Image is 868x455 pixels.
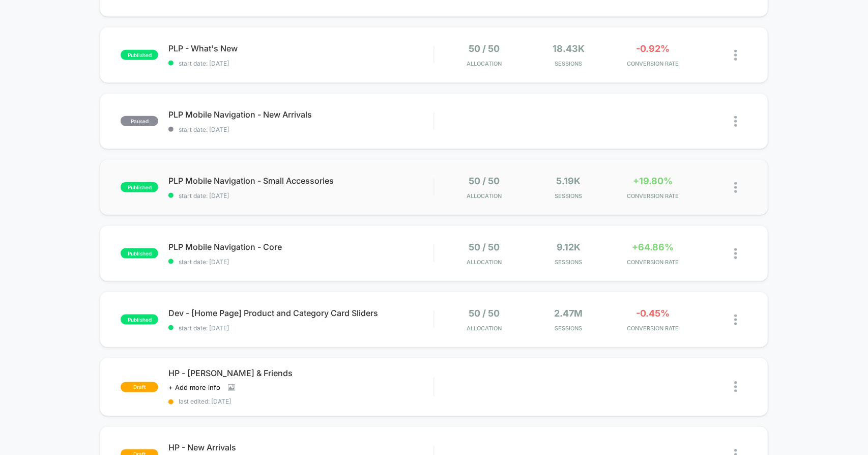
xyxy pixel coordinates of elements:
span: Allocation [467,60,502,67]
span: draft [121,382,158,392]
span: start date: [DATE] [168,60,433,67]
span: 50 / 50 [469,242,500,252]
span: 50 / 50 [469,43,500,54]
img: close [735,50,737,61]
span: +64.86% [632,242,674,252]
span: 9.12k [557,242,581,252]
span: PLP Mobile Navigation - Small Accessories [168,176,433,186]
span: Sessions [529,60,609,67]
span: 50 / 50 [469,176,500,186]
span: +19.80% [633,176,673,186]
span: 2.47M [555,308,583,319]
span: published [121,182,158,192]
img: close [735,116,737,127]
span: Allocation [467,325,502,332]
span: start date: [DATE] [168,324,433,332]
span: start date: [DATE] [168,126,433,133]
span: CONVERSION RATE [614,60,693,67]
span: PLP Mobile Navigation - Core [168,242,433,252]
img: close [735,315,737,325]
span: PLP Mobile Navigation - New Arrivals [168,109,433,120]
span: CONVERSION RATE [614,325,693,332]
span: Allocation [467,192,502,200]
span: PLP - What's New [168,43,433,53]
img: close [735,182,737,193]
span: Allocation [467,259,502,266]
span: CONVERSION RATE [614,192,693,200]
span: 18.43k [553,43,585,54]
span: CONVERSION RATE [614,259,693,266]
span: start date: [DATE] [168,258,433,266]
span: Sessions [529,259,609,266]
span: HP - [PERSON_NAME] & Friends [168,368,433,379]
span: published [121,248,158,259]
span: last edited: [DATE] [168,398,433,406]
img: close [735,248,737,259]
span: -0.92% [636,43,670,54]
span: published [121,50,158,60]
span: Sessions [529,325,609,332]
img: close [735,382,737,392]
span: 5.19k [557,176,581,186]
span: Dev - [Home Page] Product and Category Card Sliders [168,308,433,318]
span: Sessions [529,192,609,200]
span: HP - New Arrivals [168,443,433,453]
span: -0.45% [636,308,670,319]
span: + Add more info [168,384,220,392]
span: published [121,315,158,325]
span: paused [121,116,158,126]
span: 50 / 50 [469,308,500,319]
span: start date: [DATE] [168,192,433,200]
